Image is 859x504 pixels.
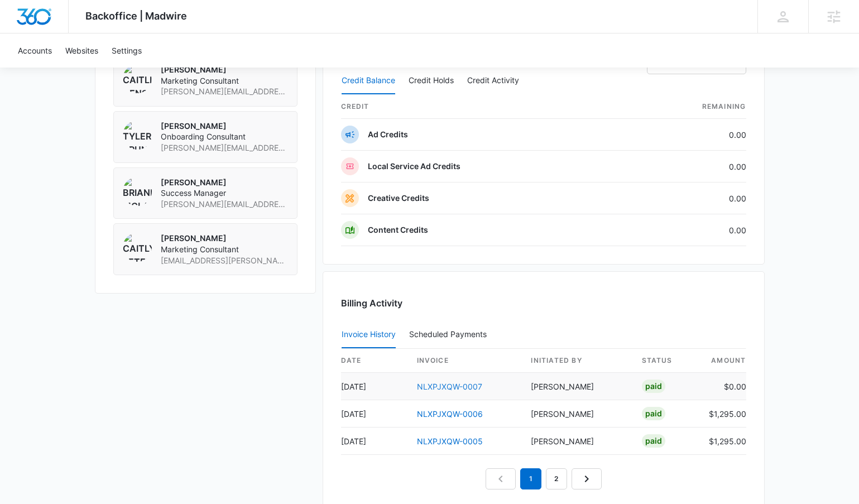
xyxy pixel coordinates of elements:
span: [PERSON_NAME][EMAIL_ADDRESS][PERSON_NAME][DOMAIN_NAME] [161,86,288,97]
nav: Pagination [486,468,602,489]
div: Paid [642,380,665,393]
span: Success Manager [161,188,288,199]
td: [PERSON_NAME] [522,400,632,428]
td: 0.00 [628,151,746,183]
p: [PERSON_NAME] [161,64,288,75]
div: Scheduled Payments [409,330,491,338]
span: Backoffice | Madwire [85,10,187,22]
td: [DATE] [341,400,408,428]
span: Onboarding Consultant [161,131,288,142]
img: Tyler Brungardt [123,121,152,150]
button: Credit Activity [467,68,519,94]
p: Ad Credits [368,129,408,140]
a: NLXPJXQW-0007 [417,382,482,391]
p: [PERSON_NAME] [161,177,288,188]
p: [PERSON_NAME] [161,233,288,244]
button: Credit Holds [409,68,454,94]
th: credit [341,95,628,119]
div: Paid [642,434,665,448]
a: Page 2 [546,468,567,489]
td: $0.00 [700,373,746,400]
img: Caitlyn Peters [123,233,152,262]
td: $1,295.00 [700,400,746,428]
a: Settings [105,33,148,68]
a: NLXPJXQW-0006 [417,409,483,419]
td: [DATE] [341,428,408,455]
a: NLXPJXQW-0005 [417,436,483,446]
td: [PERSON_NAME] [522,428,632,455]
td: 0.00 [628,183,746,214]
div: Paid [642,407,665,420]
img: Brianna McLatchie [123,177,152,206]
th: date [341,349,408,373]
td: [DATE] [341,373,408,400]
td: [PERSON_NAME] [522,373,632,400]
em: 1 [520,468,541,489]
th: Initiated By [522,349,632,373]
th: status [633,349,700,373]
td: $1,295.00 [700,428,746,455]
img: Caitlin Genschoreck [123,64,152,93]
p: Local Service Ad Credits [368,161,460,172]
span: Marketing Consultant [161,75,288,87]
h3: Billing Activity [341,296,746,310]
button: Credit Balance [342,68,395,94]
span: [PERSON_NAME][EMAIL_ADDRESS][PERSON_NAME][DOMAIN_NAME] [161,142,288,153]
th: invoice [408,349,522,373]
a: Websites [59,33,105,68]
td: 0.00 [628,119,746,151]
p: Content Credits [368,224,428,236]
th: Remaining [628,95,746,119]
a: Next Page [572,468,602,489]
td: 0.00 [628,214,746,246]
p: [PERSON_NAME] [161,121,288,132]
a: Accounts [11,33,59,68]
th: amount [700,349,746,373]
span: [PERSON_NAME][EMAIL_ADDRESS][PERSON_NAME][DOMAIN_NAME] [161,199,288,210]
span: Marketing Consultant [161,244,288,255]
span: [EMAIL_ADDRESS][PERSON_NAME][DOMAIN_NAME] [161,255,288,266]
button: Invoice History [342,321,396,348]
p: Creative Credits [368,193,429,204]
